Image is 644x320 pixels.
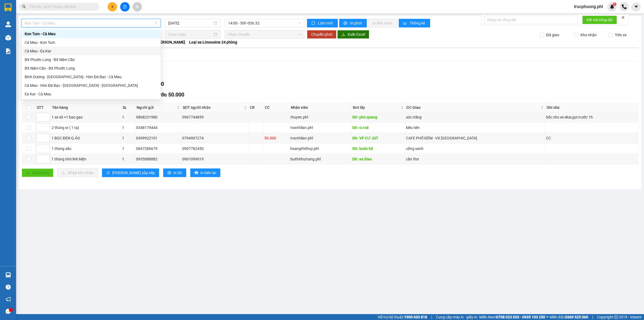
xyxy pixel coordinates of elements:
[136,156,181,162] div: 0935088882
[122,125,134,131] div: 1
[122,135,134,141] div: 1
[621,16,625,19] span: close
[290,103,351,112] th: Nhân viên
[112,170,155,176] span: [PERSON_NAME] sắp xếp
[182,146,247,152] div: 0907782450
[352,135,404,141] div: DĐ: VP CƯ JUT
[21,30,161,38] div: Kon Tum - Cà Mau
[189,39,237,45] span: Loại xe: Limousine 24 phòng
[613,32,629,38] span: Trên xe
[106,171,110,175] span: sort-ascending
[352,146,404,152] div: DĐ: buôn hồ
[5,35,11,41] img: warehouse-icon
[102,168,159,177] button: sort-ascending[PERSON_NAME] sắp xếp
[6,309,11,314] span: message
[342,33,345,37] span: download
[544,32,561,38] span: Đã giao
[111,5,114,9] span: plus
[578,32,599,38] span: Kho nhận
[484,16,578,24] input: Nhập số tổng đài
[550,314,588,320] span: Miền Bắc
[406,125,544,131] div: kiều tiên
[21,73,161,81] div: Binh Dương - Sài Gòn - Hòn Đá Bạc - Cà Mau
[136,114,181,120] div: 0868231980
[122,146,134,152] div: 1
[190,168,220,177] button: printerIn biên lai
[25,31,158,37] div: Kon Tum - Cà Mau
[6,297,11,302] span: notification
[634,4,639,9] span: caret-down
[403,21,408,26] span: bar-chart
[570,3,607,10] span: trucphuong.phl
[337,30,369,39] button: downloadXuất Excel
[182,156,247,162] div: 0901099019
[52,125,120,131] div: 2 thùng sr ( 1 tạ)
[181,112,248,123] td: 0967744859
[353,105,400,110] span: Nơi lấy
[407,105,540,110] span: ĐC Giao
[163,168,186,177] button: printerIn DS
[168,31,213,37] input: Chọn ngày
[25,48,158,54] div: Cà Mau - Ea Kar
[410,20,426,26] span: Thống kê
[167,171,171,175] span: printer
[479,314,545,320] span: Miền Nam
[406,146,544,152] div: cổng xanh
[108,2,117,12] button: plus
[25,65,158,71] div: BX Năm Căn - BX Phước Long
[307,30,336,39] button: Chuyển phơi
[181,154,248,164] td: 0901099019
[183,105,243,110] span: SĐT người nhận
[25,82,158,88] div: Cà Mau - Hòn Đá Bạc - [GEOGRAPHIC_DATA] - [GEOGRAPHIC_DATA]
[30,4,93,10] input: Tìm tên, số ĐT hoặc mã đơn
[121,103,135,112] th: SL
[173,170,182,176] span: In DS
[290,156,350,162] div: buithithutrang.phl
[352,125,404,131] div: DĐ: cư né
[318,20,334,26] span: Làm mới
[290,146,350,152] div: hoangthithuy.phl
[622,4,627,9] img: phone-icon
[311,21,316,26] span: sync
[200,170,216,176] span: In biên lai
[21,81,161,90] div: Cà Mau - Hòn Đá Bạc - Sài Gòn - Bình Dương
[21,47,161,55] div: Cà Mau - Ea Kar
[290,135,350,141] div: tranthilan.phl
[368,19,397,27] button: In đơn chọn
[142,92,184,98] span: Tổng cước 50.000
[587,17,613,23] span: Kết nối tổng đài
[307,19,338,27] button: syncLàm mới
[613,2,615,6] span: 1
[25,57,158,63] div: BX Phước Long - BX Năm Căn
[133,2,142,12] button: aim
[545,103,638,112] th: Ghi chú
[122,114,134,120] div: 1
[347,31,365,37] span: Xuất Excel
[137,105,176,110] span: Người gửi
[290,114,350,120] div: thuyen.phl
[22,168,53,177] button: uploadGiao hàng
[343,21,348,26] span: printer
[182,135,247,141] div: 0794907274
[35,103,51,112] th: STT
[25,91,158,97] div: Ea Kar - Cà Mau
[52,135,120,141] div: 1 BỌC ĐEN Q.ÁO
[57,168,98,177] button: downloadNhập kho nhận
[52,156,120,162] div: 1 thùng nhỏ linh kiện
[614,315,618,319] span: copyright
[25,19,158,27] span: Kon Tum - Cà Mau
[5,272,11,278] img: warehouse-icon
[5,48,11,54] img: solution-icon
[136,135,181,141] div: 0399922101
[51,103,121,112] th: Tên hàng
[123,5,127,9] span: file-add
[25,39,158,45] div: Cà Mau - Kon Tum
[22,5,26,9] span: search
[582,16,617,24] button: Kết nối tổng đài
[168,20,213,26] input: 14/10/2025
[631,2,641,12] button: caret-down
[181,143,248,154] td: 0907782450
[136,146,181,152] div: 0847286679
[339,19,367,27] button: printerIn phơi
[136,125,181,131] div: 0348179444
